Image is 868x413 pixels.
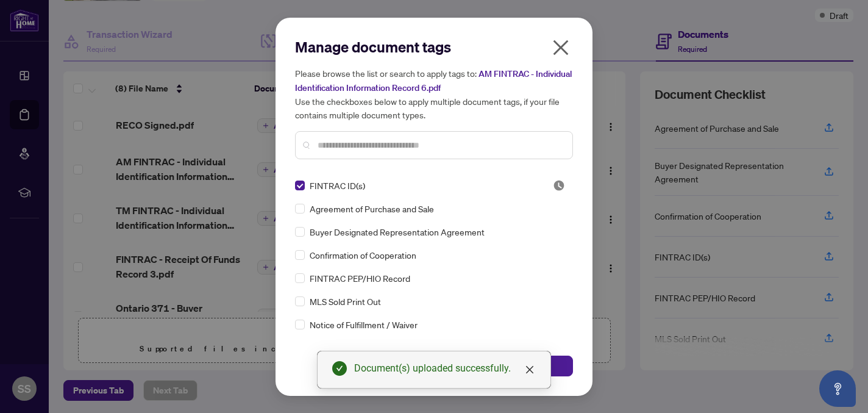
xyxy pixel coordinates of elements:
[332,361,347,376] span: check-circle
[551,38,571,57] span: close
[819,370,856,407] button: Open asap
[295,66,573,121] h5: Please browse the list or search to apply tags to: Use the checkboxes below to apply multiple doc...
[523,363,536,376] a: Close
[354,361,536,376] div: Document(s) uploaded successfully.
[310,179,365,192] span: FINTRAC ID(s)
[295,356,430,376] button: Cancel
[553,179,565,192] img: status
[553,179,565,192] span: Pending Review
[310,248,416,262] span: Confirmation of Cooperation
[310,202,434,215] span: Agreement of Purchase and Sale
[295,37,573,57] h2: Manage document tags
[525,365,535,375] span: close
[310,318,418,331] span: Notice of Fulfillment / Waiver
[310,225,485,239] span: Buyer Designated Representation Agreement
[310,271,410,285] span: FINTRAC PEP/HIO Record
[310,295,381,308] span: MLS Sold Print Out
[295,68,572,93] span: AM FINTRAC - Individual Identification Information Record 6.pdf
